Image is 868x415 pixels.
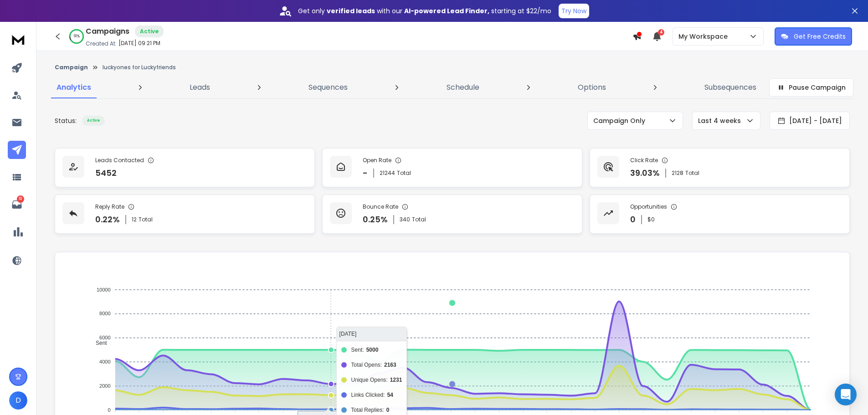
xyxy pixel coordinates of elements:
p: 39.03 % [630,167,660,179]
p: Campaign Only [593,116,649,125]
p: Try Now [561,6,586,15]
img: logo [9,31,27,48]
p: 10 [17,195,24,203]
tspan: 0 [108,407,110,413]
p: Analytics [56,82,91,93]
strong: AI-powered Lead Finder, [404,6,489,15]
span: Total [412,216,426,223]
p: Leads Contacted [95,157,144,164]
button: Campaign [55,64,88,71]
a: Leads Contacted5452 [55,148,315,187]
p: 91 % [74,34,80,39]
span: Total [685,169,699,177]
a: Options [572,77,611,98]
a: Reply Rate0.22%12Total [55,195,315,234]
h1: Campaigns [86,26,129,37]
p: Bounce Rate [363,203,398,210]
a: Sequences [303,77,353,98]
p: Click Rate [630,157,658,164]
p: Last 4 weeks [698,116,745,125]
p: [DATE] 09:21 PM [118,40,160,47]
tspan: 6000 [99,335,110,340]
p: 5452 [95,167,117,179]
a: 10 [8,195,26,214]
div: Open Intercom Messenger [835,384,857,405]
span: 21244 [380,169,395,177]
span: 2128 [672,169,683,177]
tspan: 8000 [99,311,110,317]
p: Sequences [308,82,348,93]
p: $ 0 [647,216,655,223]
a: Schedule [441,77,485,98]
span: 340 [400,216,410,223]
strong: verified leads [327,6,375,15]
span: Total [397,169,411,177]
p: 0.25 % [363,213,388,226]
p: Open Rate [363,157,391,164]
a: Bounce Rate0.25%340Total [322,195,582,234]
p: - [363,167,368,179]
p: Reply Rate [95,203,124,210]
tspan: 2000 [99,383,110,389]
span: Total [139,216,153,223]
a: Opportunities0$0 [590,195,850,234]
p: 0.22 % [95,213,120,226]
button: Get Free Credits [775,27,852,46]
p: Opportunities [630,203,667,210]
a: Open Rate-21244Total [322,148,582,187]
p: My Workspace [678,32,731,41]
p: Get Free Credits [794,32,846,41]
button: D [9,391,27,410]
p: Leads [190,82,210,93]
p: luckyones for Luckyfriends [103,64,176,71]
p: Get only with our starting at $22/mo [298,6,551,15]
p: Subsequences [704,82,756,93]
p: Created At: [86,40,117,47]
button: Pause Campaign [769,78,853,97]
p: Status: [55,116,77,125]
p: Options [578,82,606,93]
a: Click Rate39.03%2128Total [590,148,850,187]
div: Active [82,116,105,126]
p: Schedule [447,82,479,93]
a: Leads [184,77,216,98]
tspan: 10000 [97,287,111,292]
div: Active [135,26,164,37]
span: 12 [132,216,137,223]
button: Try Now [559,4,589,18]
tspan: 4000 [99,359,110,364]
p: 0 [630,213,636,226]
span: 4 [658,29,664,36]
a: Subsequences [699,77,762,98]
button: [DATE] - [DATE] [770,112,850,130]
span: Sent [89,340,107,346]
a: Analytics [51,77,97,98]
